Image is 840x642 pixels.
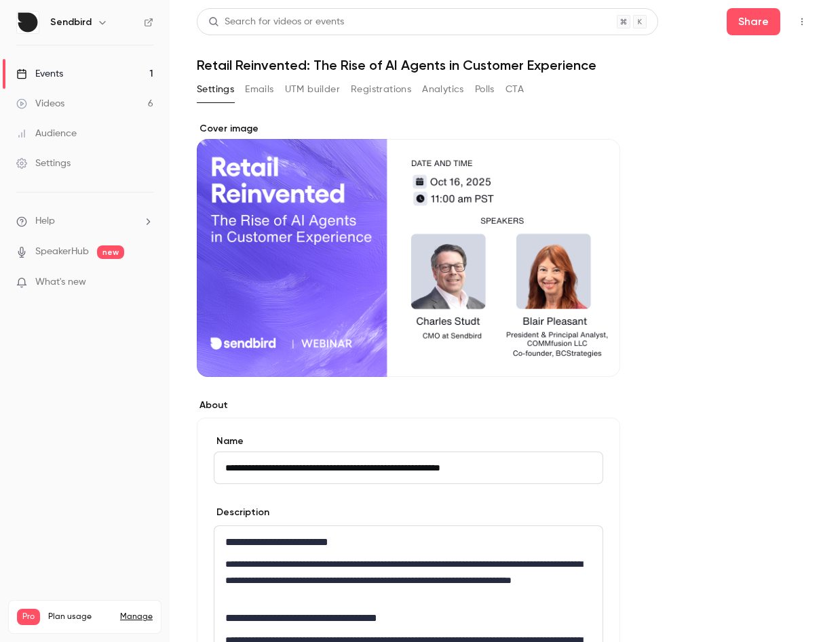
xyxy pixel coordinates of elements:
div: Settings [16,157,71,170]
li: help-dropdown-opener [16,214,153,228]
label: Name [214,435,603,448]
span: Help [35,214,55,228]
div: Events [16,67,63,81]
button: Settings [197,79,234,100]
a: SpeakerHub [35,245,89,259]
span: What's new [35,275,86,289]
section: Cover image [197,122,620,377]
h6: Sendbird [50,16,92,29]
button: Share [727,8,780,35]
iframe: Noticeable Trigger [137,277,153,289]
button: CTA [505,79,524,100]
span: Plan usage [48,611,112,622]
div: Search for videos or events [208,15,344,29]
button: Emails [245,79,273,100]
span: Pro [17,609,40,625]
label: Cover image [197,122,620,136]
label: Description [214,506,269,519]
div: Videos [16,97,64,111]
h1: Retail Reinvented: The Rise of AI Agents in Customer Experience [197,57,813,73]
a: Manage [120,611,153,622]
button: UTM builder [285,79,340,100]
button: Analytics [422,79,464,100]
span: new [97,245,124,259]
div: Audience [16,127,77,140]
label: About [197,399,620,412]
img: Sendbird [17,12,39,33]
button: Registrations [351,79,411,100]
button: Polls [475,79,495,100]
